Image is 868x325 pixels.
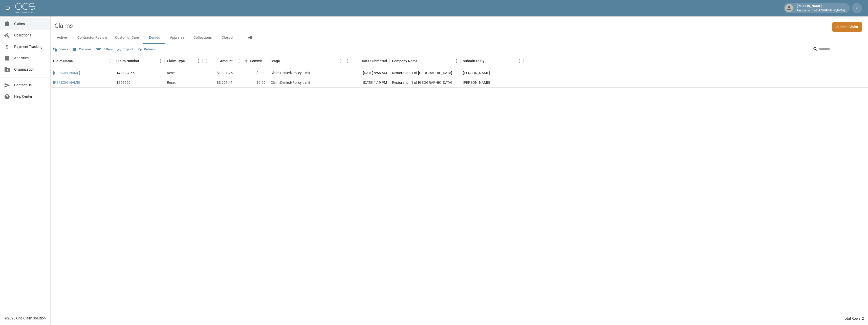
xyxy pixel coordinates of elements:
button: Contractor Review [73,32,111,44]
a: [PERSON_NAME] [53,80,80,85]
a: Submit Claim [832,22,862,32]
div: Claim Number [116,54,139,68]
span: Organization [14,67,46,72]
div: Stage [271,54,280,68]
div: dynamic tabs [51,32,868,44]
div: Claim Name [51,54,114,68]
button: Customer Care [111,32,143,44]
span: Help Center [14,94,46,99]
div: $0.00 [235,68,268,78]
div: Company Name [392,54,418,68]
div: Committed Amount [250,54,266,68]
div: Claim Number [114,54,164,68]
button: Appraisal [166,32,189,44]
div: Company Name [389,54,460,68]
button: Views [52,46,70,53]
div: © 2025 One Claim Solution [5,316,46,321]
button: All [238,32,261,44]
button: Menu [453,57,460,65]
span: Contact Us [14,83,46,88]
button: Sort [139,57,146,65]
div: Date Submitted [362,54,387,68]
div: [DATE] 9:56 AM [344,68,389,78]
button: Sort [243,57,250,65]
button: Menu [235,57,243,65]
div: Amanda Murry [463,70,490,75]
div: Stage [268,54,344,68]
button: Show filters [95,46,114,54]
div: Amount [220,54,233,68]
button: Collections [189,32,216,44]
div: $1,031.25 [202,68,235,78]
a: [PERSON_NAME] [53,70,80,75]
img: ocs-logo-white-transparent.png [15,3,35,13]
button: Refresh [136,46,157,53]
span: Claims [14,21,46,27]
button: Sort [73,57,80,65]
div: Total Rows: 2 [843,316,864,321]
button: Sort [355,57,362,65]
button: Sort [418,57,425,65]
div: Claim Type [164,54,202,68]
div: Amount [202,54,235,68]
div: Committed Amount [235,54,268,68]
button: Active [51,32,73,44]
span: Analytics [14,55,46,61]
span: Payment Tracking [14,44,46,49]
button: open drawer [3,3,13,13]
button: Menu [344,57,352,65]
div: Submitted By [463,54,484,68]
div: Claim Denied/Policy Limit [271,80,310,85]
button: Menu [157,57,164,65]
button: Closed [216,32,238,44]
div: Search [813,45,867,54]
button: Menu [336,57,344,65]
div: Date Submitted [344,54,389,68]
div: [PERSON_NAME] [795,4,847,13]
button: Menu [195,57,202,65]
button: Menu [106,57,114,65]
button: Sort [213,57,220,65]
button: Menu [202,57,210,65]
div: $0.00 [235,78,268,88]
div: Submitted By [460,54,524,68]
h2: Claims [55,22,73,30]
div: Claim Type [167,54,185,68]
div: $3,001.41 [202,78,235,88]
span: Collections [14,33,46,38]
button: Denied [143,32,166,44]
button: Sort [280,57,287,65]
div: Amanda Murry [463,80,490,85]
div: Restoration 1 of Evansville [392,80,452,85]
div: Restoration 1 of Evansville [392,70,452,75]
div: Reset [167,70,176,75]
button: Menu [516,57,524,65]
button: Sort [484,57,491,65]
div: Claim Name [53,54,73,68]
p: Restoration 1 of [GEOGRAPHIC_DATA] [797,9,845,13]
div: Claim Denied/Policy Limit [271,70,310,75]
button: Select columns [72,46,93,53]
div: 1252666 [116,80,131,85]
div: [DATE] 1:19 PM [344,78,389,88]
div: 14-80S7-55J [116,70,137,75]
button: Sort [185,57,192,65]
div: Reset [167,80,176,85]
button: Export [116,46,134,53]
